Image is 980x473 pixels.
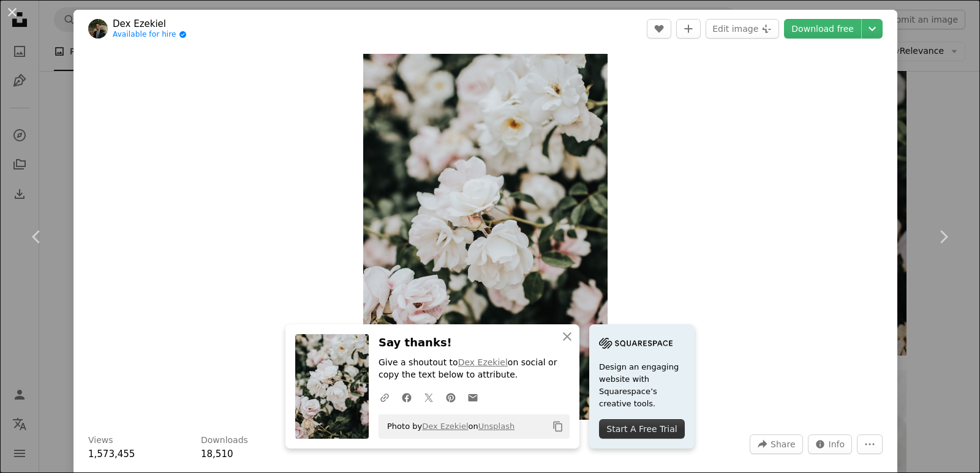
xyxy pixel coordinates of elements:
[599,419,685,439] div: Start A Free Trial
[396,385,418,409] a: Share on Facebook
[462,385,484,409] a: Share over email
[706,19,779,39] button: Edit image
[440,385,462,409] a: Share on Pinterest
[201,434,248,447] h3: Downloads
[88,449,135,460] span: 1,573,455
[363,54,608,420] button: Zoom in on this image
[599,334,673,352] img: file-1705255347840-230a6ab5bca9image
[418,385,440,409] a: Share on Twitter
[379,334,570,352] h3: Say thanks!
[548,416,568,437] button: Copy to clipboard
[750,434,802,454] button: Share this image
[784,19,861,39] a: Download free
[201,449,233,460] span: 18,510
[88,434,113,447] h3: Views
[478,422,514,431] a: Unsplash
[379,357,570,381] p: Give a shoutout to on social or copy the text below to attribute.
[676,19,701,39] button: Add to Collection
[907,178,980,296] a: Next
[113,18,187,30] a: Dex Ezekiel
[808,434,853,454] button: Stats about this image
[829,435,845,453] span: Info
[88,19,108,39] img: Go to Dex Ezekiel's profile
[589,324,695,449] a: Design an engaging website with Squarespace’s creative tools.Start A Free Trial
[381,417,514,436] span: Photo by on
[857,434,883,454] button: More Actions
[599,361,685,410] span: Design an engaging website with Squarespace’s creative tools.
[771,435,795,453] span: Share
[458,357,508,367] a: Dex Ezekiel
[862,19,883,39] button: Choose download size
[363,54,608,420] img: white petal flowers blooming during daytime
[422,422,468,431] a: Dex Ezekiel
[647,19,671,39] button: Like
[113,30,187,40] a: Available for hire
